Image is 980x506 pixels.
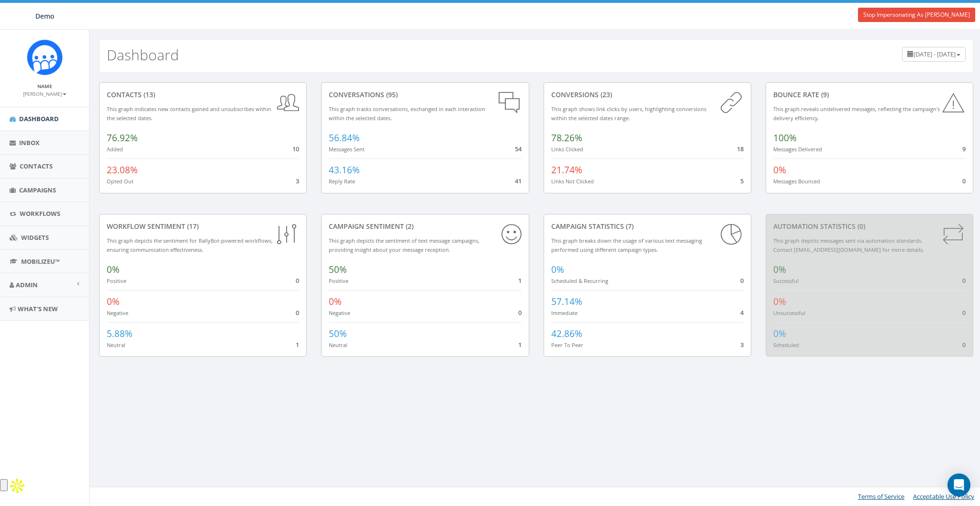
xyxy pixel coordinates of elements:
span: 42.86% [551,327,582,340]
span: 23.08% [107,164,138,176]
span: 3 [740,340,744,349]
span: (0) [856,222,865,231]
span: (13) [142,90,155,99]
small: Messages Delivered [773,146,822,153]
small: This graph indicates new contacts gained and unsubscribes within the selected dates. [107,105,271,122]
span: Contacts [20,162,53,170]
span: (95) [384,90,398,99]
div: Workflow Sentiment [107,222,299,231]
a: Stop Impersonating As [PERSON_NAME] [858,8,975,22]
span: Workflows [20,209,60,218]
small: This graph tracks conversations, exchanged in each interaction within the selected dates. [329,105,485,122]
span: Admin [16,281,38,289]
span: 0% [329,295,342,308]
small: Positive [329,277,348,284]
span: (2) [404,222,413,231]
small: This graph breaks down the usage of various text messaging performed using different campaign types. [551,237,702,253]
img: Apollo [8,476,27,495]
span: (23) [599,90,612,99]
span: 0 [740,276,744,285]
span: 0% [107,295,120,308]
div: conversations [329,90,521,100]
div: conversions [551,90,744,100]
small: Neutral [329,341,347,349]
small: This graph depicts the sentiment of text message campaigns, providing insight about your message ... [329,237,479,253]
a: Acceptable Use Policy [913,492,974,501]
small: Messages Sent [329,146,365,153]
small: Peer To Peer [551,341,583,349]
small: Unsuccessful [773,309,805,316]
small: Opted Out [107,178,134,185]
span: Campaigns [19,186,56,194]
small: Immediate [551,309,578,316]
span: 0 [296,276,299,285]
span: 78.26% [551,132,582,144]
span: 0 [518,308,522,317]
span: 0 [962,276,966,285]
span: 43.16% [329,164,360,176]
small: Negative [107,309,128,316]
span: Demo [35,11,55,21]
div: Campaign Sentiment [329,222,521,231]
small: Links Not Clicked [551,178,594,185]
small: Scheduled [773,341,799,349]
span: 1 [296,340,299,349]
span: 54 [515,145,522,153]
span: 1 [518,276,522,285]
span: 0% [773,263,786,276]
div: Automation Statistics [773,222,966,231]
small: This graph shows link clicks by users, highlighting conversions within the selected dates range. [551,105,706,122]
span: 41 [515,177,522,185]
small: Positive [107,277,126,284]
small: Negative [329,309,350,316]
span: Widgets [21,233,49,242]
span: 50% [329,327,347,340]
small: Added [107,146,123,153]
div: Open Intercom Messenger [947,473,970,496]
small: Neutral [107,341,125,349]
span: 21.74% [551,164,582,176]
span: 0% [773,295,786,308]
span: 100% [773,132,797,144]
span: Inbox [19,138,40,147]
div: Campaign Statistics [551,222,744,231]
span: 1 [518,340,522,349]
a: [PERSON_NAME] [23,89,67,98]
small: Name [37,83,52,90]
small: Successful [773,277,799,284]
span: 0 [962,308,966,317]
span: 0% [773,327,786,340]
span: 76.92% [107,132,138,144]
span: 9 [962,145,966,153]
div: contacts [107,90,299,100]
span: (17) [185,222,199,231]
img: Icon_1.png [27,39,63,75]
span: 10 [292,145,299,153]
small: Messages Bounced [773,178,820,185]
span: 56.84% [329,132,360,144]
span: 18 [737,145,744,153]
span: 50% [329,263,347,276]
span: 4 [740,308,744,317]
small: This graph depicts messages sent via automation standards. Contact [EMAIL_ADDRESS][DOMAIN_NAME] f... [773,237,924,253]
span: 0% [107,263,120,276]
small: This graph depicts the sentiment for RallyBot-powered workflows, ensuring communication effective... [107,237,273,253]
span: 0 [296,308,299,317]
small: Links Clicked [551,146,583,153]
a: Terms of Service [858,492,904,501]
span: 0% [773,164,786,176]
span: 0 [962,177,966,185]
span: (9) [819,90,829,99]
div: Bounce Rate [773,90,966,100]
span: 0% [551,263,564,276]
span: 0 [962,340,966,349]
span: MobilizeU™ [21,257,60,266]
small: This graph reveals undelivered messages, reflecting the campaign's delivery efficiency. [773,105,940,122]
small: Reply Rate [329,178,355,185]
span: 3 [296,177,299,185]
span: What's New [18,304,58,313]
span: 5.88% [107,327,133,340]
span: Dashboard [19,114,59,123]
h2: Dashboard [107,47,179,63]
small: [PERSON_NAME] [23,90,67,97]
